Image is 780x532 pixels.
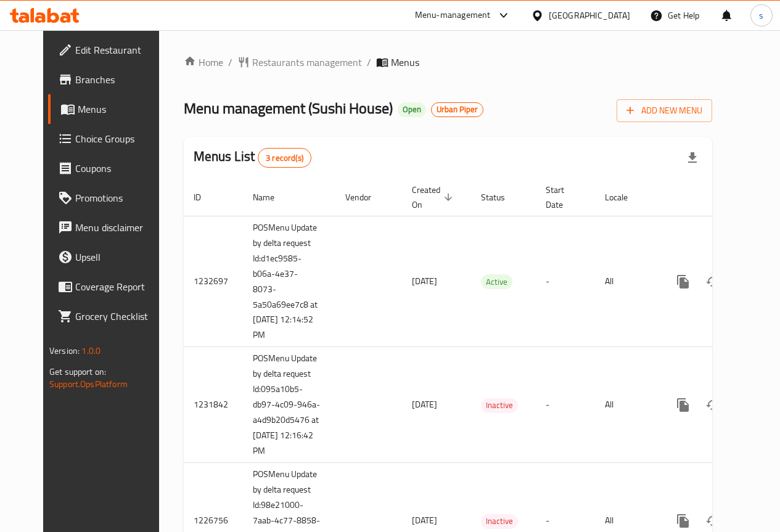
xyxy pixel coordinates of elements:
span: Branches [75,72,163,87]
a: Choice Groups [48,124,173,153]
button: Change Status [698,267,728,297]
td: - [536,347,595,463]
td: 1231842 [184,347,243,463]
button: Add New Menu [617,99,712,122]
span: Promotions [75,190,163,205]
span: Get support on: [49,364,106,380]
div: Inactive [481,398,518,413]
td: All [595,347,659,463]
span: Name [253,190,290,205]
div: Total records count [258,148,311,168]
div: Active [481,274,512,289]
span: Menu disclaimer [75,220,163,235]
a: Upsell [48,242,173,272]
button: more [668,267,698,297]
a: Promotions [48,183,173,213]
a: Restaurants management [237,55,362,70]
li: / [367,55,371,70]
span: Start Date [546,182,580,212]
td: 1232697 [184,216,243,347]
td: All [595,216,659,347]
span: Urban Piper [432,104,483,115]
span: Vendor [345,190,387,205]
span: Active [481,275,512,289]
button: more [668,390,698,420]
li: / [228,55,232,70]
span: Choice Groups [75,131,163,146]
span: Inactive [481,398,518,412]
a: Menu disclaimer [48,213,173,242]
span: Inactive [481,514,518,528]
span: [DATE] [412,512,437,528]
td: - [536,216,595,347]
span: Coverage Report [75,279,163,294]
span: [DATE] [412,273,437,289]
a: Home [184,55,223,70]
span: Version: [49,343,80,359]
span: Menus [391,55,419,70]
a: Coupons [48,153,173,183]
span: Add New Menu [626,103,702,118]
td: POSMenu Update by delta request Id:095a10b5-db97-4c09-946a-a4d9b20d5476 at [DATE] 12:16:42 PM [243,347,335,463]
div: Open [398,102,426,117]
span: Edit Restaurant [75,43,163,57]
div: Inactive [481,514,518,529]
a: Edit Restaurant [48,35,173,65]
div: [GEOGRAPHIC_DATA] [549,9,630,22]
a: Support.OpsPlatform [49,376,128,392]
span: s [759,9,763,22]
span: Locale [605,190,644,205]
span: 3 record(s) [258,152,311,164]
span: Open [398,104,426,115]
span: Grocery Checklist [75,309,163,324]
span: Restaurants management [252,55,362,70]
div: Menu-management [415,8,491,23]
a: Menus [48,94,173,124]
span: Coupons [75,161,163,176]
a: Branches [48,65,173,94]
nav: breadcrumb [184,55,712,70]
span: Created On [412,182,456,212]
span: ID [194,190,217,205]
a: Coverage Report [48,272,173,301]
a: Grocery Checklist [48,301,173,331]
span: Menus [78,102,163,117]
span: Menu management ( Sushi House ) [184,94,393,122]
h2: Menus List [194,147,311,168]
td: POSMenu Update by delta request Id:d1ec9585-b06a-4e37-8073-5a50a69ee7c8 at [DATE] 12:14:52 PM [243,216,335,347]
button: Change Status [698,390,728,420]
span: 1.0.0 [81,343,101,359]
span: Status [481,190,521,205]
div: Export file [678,143,707,173]
span: [DATE] [412,396,437,412]
span: Upsell [75,250,163,264]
